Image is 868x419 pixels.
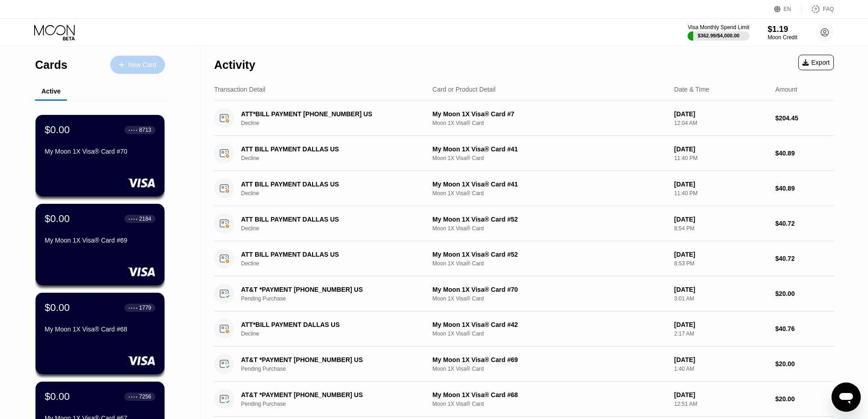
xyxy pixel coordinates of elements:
[674,86,709,93] div: Date & Time
[45,391,70,403] div: $0.00
[214,101,834,136] div: ATT*BILL PAYMENT [PHONE_NUMBER] USDeclineMy Moon 1X Visa® Card #7Moon 1X Visa® Card[DATE]12:04 AM...
[241,216,418,223] div: ATT BILL PAYMENT DALLAS US
[674,366,768,372] div: 1:40 AM
[832,383,861,412] iframe: Button to launch messaging window, conversation in progress
[674,356,768,363] div: [DATE]
[768,25,797,41] div: $1.19Moon Credit
[674,216,768,223] div: [DATE]
[674,260,768,267] div: 8:53 PM
[45,148,155,155] div: My Moon 1X Visa® Card #70
[214,382,834,417] div: AT&T *PAYMENT [PHONE_NUMBER] USPending PurchaseMy Moon 1X Visa® Card #68Moon 1X Visa® Card[DATE]1...
[241,295,431,302] div: Pending Purchase
[432,331,667,337] div: Moon 1X Visa® Card
[45,124,70,136] div: $0.00
[45,302,70,314] div: $0.00
[432,145,667,153] div: My Moon 1X Visa® Card #41
[432,295,667,302] div: Moon 1X Visa® Card
[45,213,70,225] div: $0.00
[432,155,667,161] div: Moon 1X Visa® Card
[775,86,797,93] div: Amount
[775,395,834,403] div: $20.00
[674,391,768,398] div: [DATE]
[674,225,768,232] div: 8:54 PM
[139,305,151,311] div: 1779
[674,155,768,161] div: 11:40 PM
[241,181,418,188] div: ATT BILL PAYMENT DALLAS US
[128,395,138,398] div: ● ● ● ●
[241,190,431,197] div: Decline
[214,311,834,347] div: ATT*BILL PAYMENT DALLAS USDeclineMy Moon 1X Visa® Card #42Moon 1X Visa® Card[DATE]2:17 AM$40.76
[432,120,667,126] div: Moon 1X Visa® Card
[241,120,431,126] div: Decline
[214,136,834,171] div: ATT BILL PAYMENT DALLAS USDeclineMy Moon 1X Visa® Card #41Moon 1X Visa® Card[DATE]11:40 PM$40.89
[36,115,164,197] div: $0.00● ● ● ●8713My Moon 1X Visa® Card #70
[775,360,834,367] div: $20.00
[432,401,667,407] div: Moon 1X Visa® Card
[128,217,138,220] div: ● ● ● ●
[432,110,667,118] div: My Moon 1X Visa® Card #7
[674,295,768,302] div: 3:01 AM
[36,204,164,285] div: $0.00● ● ● ●2184My Moon 1X Visa® Card #69
[214,86,265,93] div: Transaction Detail
[775,290,834,297] div: $20.00
[214,206,834,241] div: ATT BILL PAYMENT DALLAS USDeclineMy Moon 1X Visa® Card #52Moon 1X Visa® Card[DATE]8:54 PM$40.72
[674,321,768,328] div: [DATE]
[674,331,768,337] div: 2:17 AM
[674,145,768,153] div: [DATE]
[698,33,740,38] div: $362.99 / $4,000.00
[768,34,797,41] div: Moon Credit
[784,6,791,12] div: EN
[775,325,834,332] div: $40.76
[432,181,667,188] div: My Moon 1X Visa® Card #41
[41,88,61,95] div: Active
[674,181,768,188] div: [DATE]
[674,401,768,407] div: 12:51 AM
[241,145,418,153] div: ATT BILL PAYMENT DALLAS US
[241,321,418,328] div: ATT*BILL PAYMENT DALLAS US
[139,393,151,400] div: 7256
[241,286,418,293] div: AT&T *PAYMENT [PHONE_NUMBER] US
[802,5,834,14] div: FAQ
[241,251,418,258] div: ATT BILL PAYMENT DALLAS US
[674,120,768,126] div: 12:04 AM
[241,366,431,372] div: Pending Purchase
[241,401,431,407] div: Pending Purchase
[241,391,418,398] div: AT&T *PAYMENT [PHONE_NUMBER] US
[798,55,834,70] div: Export
[775,150,834,157] div: $40.89
[139,216,151,222] div: 2184
[432,286,667,293] div: My Moon 1X Visa® Card #70
[241,356,418,363] div: AT&T *PAYMENT [PHONE_NUMBER] US
[214,347,834,382] div: AT&T *PAYMENT [PHONE_NUMBER] USPending PurchaseMy Moon 1X Visa® Card #69Moon 1X Visa® Card[DATE]1...
[674,190,768,197] div: 11:40 PM
[688,24,749,31] div: Visa Monthly Spend Limit
[45,326,155,333] div: My Moon 1X Visa® Card #68
[214,58,255,72] div: Activity
[128,61,156,69] div: New Card
[768,25,797,34] div: $1.19
[35,58,67,72] div: Cards
[775,185,834,192] div: $40.89
[775,220,834,227] div: $40.72
[432,216,667,223] div: My Moon 1X Visa® Card #52
[823,6,834,12] div: FAQ
[674,110,768,118] div: [DATE]
[241,331,431,337] div: Decline
[128,129,138,131] div: ● ● ● ●
[432,391,667,398] div: My Moon 1X Visa® Card #68
[110,56,165,74] div: New Card
[45,237,155,244] div: My Moon 1X Visa® Card #69
[432,86,496,93] div: Card or Product Detail
[775,255,834,262] div: $40.72
[214,171,834,206] div: ATT BILL PAYMENT DALLAS USDeclineMy Moon 1X Visa® Card #41Moon 1X Visa® Card[DATE]11:40 PM$40.89
[241,155,431,161] div: Decline
[774,5,802,14] div: EN
[432,251,667,258] div: My Moon 1X Visa® Card #52
[775,114,834,122] div: $204.45
[139,127,151,133] div: 8713
[432,190,667,197] div: Moon 1X Visa® Card
[674,251,768,258] div: [DATE]
[432,225,667,232] div: Moon 1X Visa® Card
[688,24,749,41] div: Visa Monthly Spend Limit$362.99/$4,000.00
